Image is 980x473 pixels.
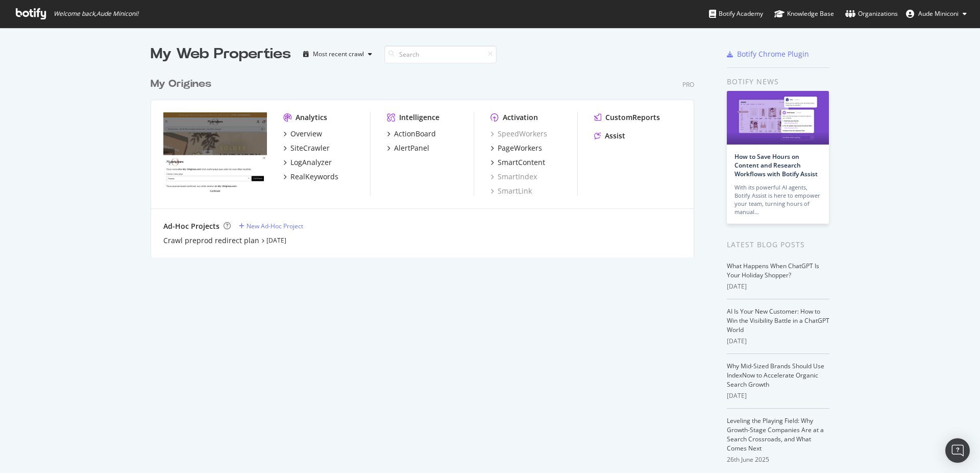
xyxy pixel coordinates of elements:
a: CustomReports [594,112,660,123]
a: Overview [283,129,322,139]
div: [DATE] [727,337,829,346]
div: Assist [605,131,625,141]
a: AlertPanel [387,143,429,153]
div: PageWorkers [498,143,542,153]
a: ActionBoard [387,129,436,139]
div: 26th June 2025 [727,455,829,464]
div: grid [151,64,702,257]
div: Knowledge Base [774,9,834,19]
div: AlertPanel [394,143,429,153]
div: SiteCrawler [290,143,330,153]
div: Pro [682,80,694,89]
div: [DATE] [727,391,829,400]
div: My Web Properties [151,44,291,64]
a: Leveling the Playing Field: Why Growth-Stage Companies Are at a Search Crossroads, and What Comes... [727,416,824,453]
a: What Happens When ChatGPT Is Your Holiday Shopper? [727,262,819,279]
a: SmartIndex [491,172,537,182]
button: Most recent crawl [299,46,376,62]
div: Botify news [727,76,829,87]
a: New Ad-Hoc Project [239,222,303,230]
a: Botify Chrome Plugin [727,49,809,59]
div: New Ad-Hoc Project [247,222,303,230]
div: With its powerful AI agents, Botify Assist is here to empower your team, turning hours of manual… [734,183,821,216]
div: RealKeywords [290,172,338,182]
div: Intelligence [399,112,439,123]
div: Analytics [296,112,327,123]
div: My Origines [151,77,211,91]
div: Latest Blog Posts [727,239,829,250]
input: Search [384,45,497,63]
span: Welcome back, Aude Miniconi ! [54,10,138,18]
a: SpeedWorkers [491,129,547,139]
div: Botify Academy [709,9,763,19]
img: my-origines.com [163,112,267,195]
div: LogAnalyzer [290,157,332,168]
a: SmartContent [491,157,545,168]
img: How to Save Hours on Content and Research Workflows with Botify Assist [727,91,829,145]
div: [DATE] [727,282,829,291]
a: [DATE] [266,236,286,245]
a: PageWorkers [491,143,542,153]
button: Aude Miniconi [898,6,975,22]
div: Open Intercom Messenger [945,438,970,463]
a: AI Is Your New Customer: How to Win the Visibility Battle in a ChatGPT World [727,307,829,334]
a: SmartLink [491,186,532,196]
a: My Origines [151,77,215,91]
div: Most recent crawl [313,51,364,57]
a: LogAnalyzer [283,157,332,168]
div: CustomReports [605,112,660,123]
div: Ad-Hoc Projects [163,221,219,231]
a: How to Save Hours on Content and Research Workflows with Botify Assist [734,152,818,178]
div: Overview [290,129,322,139]
a: RealKeywords [283,172,338,182]
div: SmartContent [498,157,545,168]
div: ActionBoard [394,129,436,139]
a: Assist [594,131,625,141]
div: Activation [503,112,538,123]
div: Botify Chrome Plugin [737,49,809,59]
div: Organizations [845,9,898,19]
a: SiteCrawler [283,143,330,153]
a: Crawl preprod redirect plan [163,235,259,246]
span: Aude Miniconi [918,9,959,18]
a: Why Mid-Sized Brands Should Use IndexNow to Accelerate Organic Search Growth [727,362,824,389]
